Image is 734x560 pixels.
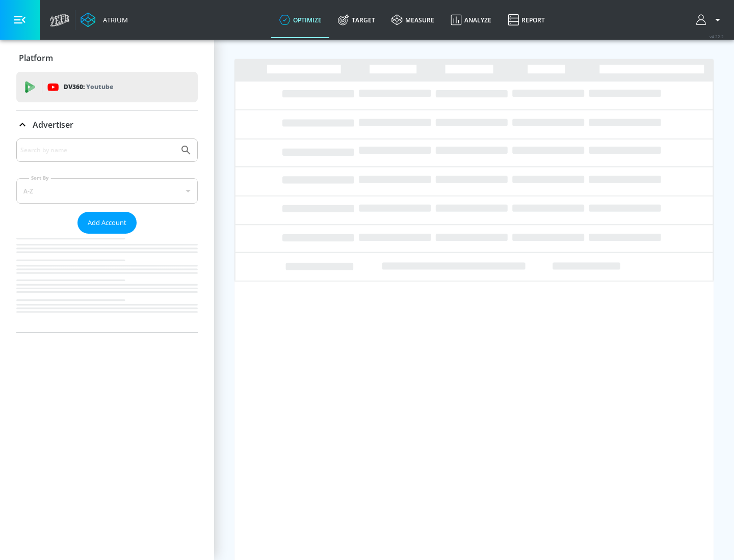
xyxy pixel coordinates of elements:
input: Search by name [20,144,175,157]
a: optimize [271,2,330,38]
p: Youtube [86,81,113,92]
label: Sort By [29,175,51,181]
p: Platform [19,52,53,64]
span: Add Account [88,217,126,229]
div: Advertiser [16,110,198,139]
a: Analyze [442,2,500,38]
div: Atrium [99,15,128,24]
a: Target [330,2,383,38]
p: DV360: [64,81,113,93]
a: measure [383,2,442,38]
div: DV360: Youtube [16,72,198,102]
a: Report [500,2,553,38]
button: Add Account [77,212,137,234]
nav: list of Advertiser [16,234,198,332]
div: Platform [16,44,198,72]
div: A-Z [16,178,198,204]
div: Advertiser [16,138,198,332]
span: v 4.22.2 [710,34,724,39]
p: Advertiser [33,119,73,130]
a: Atrium [81,12,128,27]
